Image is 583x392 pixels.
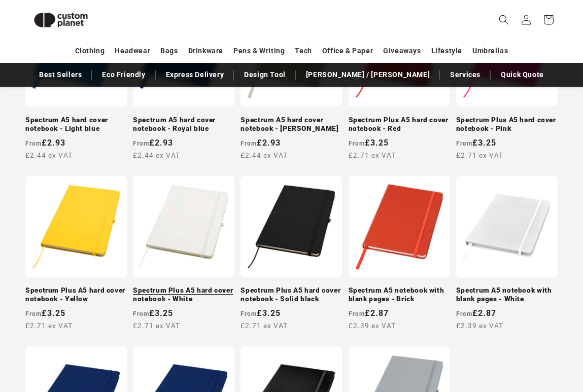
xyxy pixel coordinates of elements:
summary: Search [493,9,515,31]
a: Drinkware [188,42,223,60]
a: Office & Paper [322,42,373,60]
a: Pens & Writing [233,42,285,60]
a: Spectrum Plus A5 hard cover notebook - Solid black [241,286,342,304]
a: Giveaways [383,42,421,60]
a: Spectrum Plus A5 hard cover notebook - White [133,286,234,304]
a: [PERSON_NAME] / [PERSON_NAME] [301,66,435,84]
a: Spectrum A5 notebook with blank pages - Brick [349,286,450,304]
a: Spectrum A5 hard cover notebook - [PERSON_NAME] [241,116,342,133]
a: Clothing [75,42,105,60]
a: Design Tool [239,66,291,84]
a: Tech [295,42,312,60]
a: Best Sellers [34,66,87,84]
a: Spectrum A5 hard cover notebook - Light blue [25,116,127,133]
a: Bags [160,42,178,60]
a: Headwear [115,42,150,60]
a: Umbrellas [472,42,508,60]
a: Spectrum A5 hard cover notebook - Royal blue [133,116,234,133]
a: Quick Quote [496,66,549,84]
img: Custom Planet [25,4,96,36]
iframe: Chat Widget [409,282,583,392]
a: Spectrum Plus A5 hard cover notebook - Yellow [25,286,127,304]
a: Spectrum Plus A5 hard cover notebook - Pink [456,116,558,133]
a: Express Delivery [161,66,229,84]
a: Eco Friendly [97,66,150,84]
a: Spectrum Plus A5 hard cover notebook - Red [349,116,450,133]
a: Lifestyle [431,42,462,60]
a: Services [445,66,486,84]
